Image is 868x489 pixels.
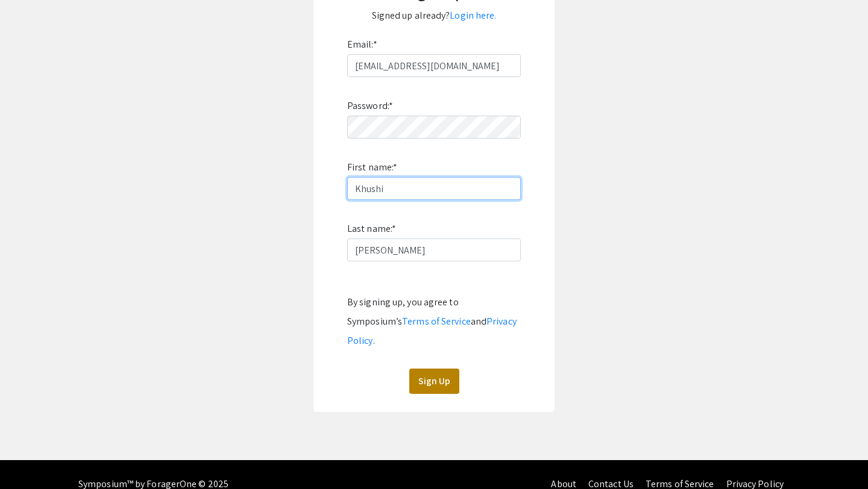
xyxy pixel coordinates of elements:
label: Password: [347,96,393,116]
label: First name: [347,158,397,177]
label: Email: [347,35,377,54]
a: Login here. [450,9,496,22]
iframe: Chat [9,435,51,480]
a: Terms of Service [402,315,471,328]
div: By signing up, you agree to Symposium’s and . [347,293,521,350]
p: Signed up already? [325,6,542,25]
a: Privacy Policy [347,315,517,347]
label: Last name: [347,219,396,238]
button: Sign Up [409,369,459,394]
